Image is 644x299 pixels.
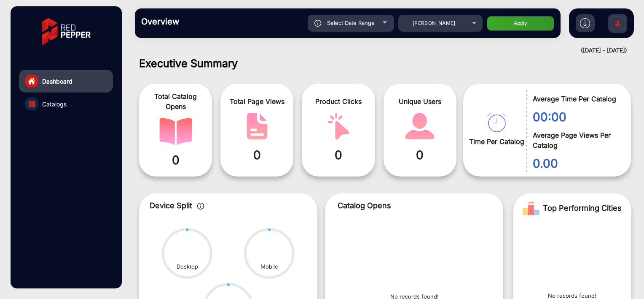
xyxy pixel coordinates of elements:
[322,113,355,140] img: catalog
[533,130,618,150] span: Average Page Views Per Catalog
[487,16,554,31] button: Apply
[487,113,506,132] img: catalog
[390,96,450,106] span: Unique Users
[543,200,622,217] span: Top Performing Cities
[159,118,192,145] img: catalog
[139,57,631,70] h1: Executive Summary
[533,108,618,126] span: 00:00
[308,146,368,164] span: 0
[260,263,278,271] div: Mobile
[177,263,198,271] div: Desktop
[390,146,450,164] span: 0
[580,18,590,28] img: h2download.svg
[42,77,72,86] span: Dashboard
[28,77,35,85] img: home
[141,16,259,27] h3: Overview
[42,100,67,109] span: Catalogs
[327,19,375,26] span: Select Date Range
[36,11,97,53] img: vmg-logo
[126,46,627,55] div: ([DATE] - [DATE])
[314,20,322,27] img: icon
[29,101,35,107] img: catalog
[150,201,192,210] span: Device Split
[227,146,287,164] span: 0
[403,113,436,140] img: catalog
[609,10,627,39] img: Sign%20Up.svg
[338,200,491,211] p: Catalog Opens
[308,96,368,106] span: Product Clicks
[533,155,618,172] span: 0.00
[19,70,113,92] a: Dashboard
[197,203,204,209] img: icon
[227,96,287,106] span: Total Page Views
[145,151,206,169] span: 0
[523,200,539,217] img: Rank image
[19,92,113,115] a: Catalogs
[413,20,456,26] span: [PERSON_NAME]
[533,94,618,104] span: Average Time Per Catalog
[145,91,206,111] span: Total Catalog Opens
[241,113,274,140] img: catalog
